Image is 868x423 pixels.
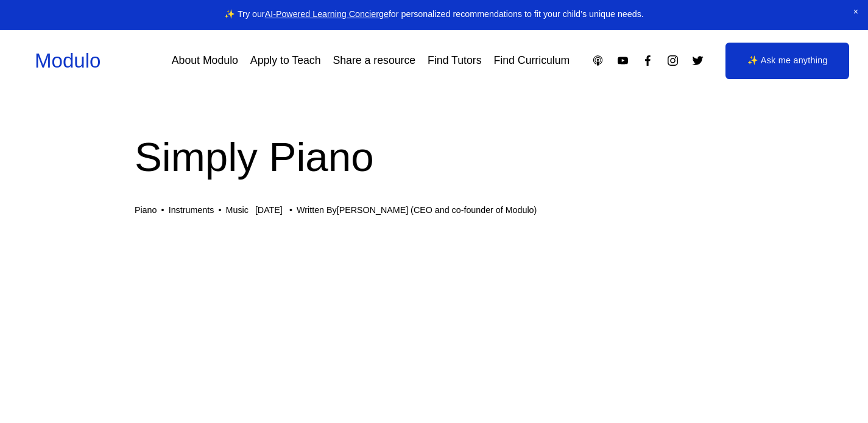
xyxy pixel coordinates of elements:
[591,54,604,67] a: Apple Podcasts
[255,205,283,215] span: [DATE]
[725,43,849,79] a: ✨ Ask me anything
[169,205,214,215] a: Instruments
[616,54,629,67] a: YouTube
[297,205,537,215] div: Written By
[226,205,249,215] a: Music
[428,50,481,71] a: Find Tutors
[666,54,679,67] a: Instagram
[35,49,101,72] a: Modulo
[337,205,537,215] a: [PERSON_NAME] (CEO and co-founder of Modulo)
[333,50,415,71] a: Share a resource
[135,205,157,215] a: Piano
[265,9,389,19] a: AI-Powered Learning Concierge
[641,54,654,67] a: Facebook
[494,50,570,71] a: Find Curriculum
[172,50,238,71] a: About Modulo
[250,50,321,71] a: Apply to Teach
[135,128,733,186] h1: Simply Piano
[691,54,704,67] a: Twitter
